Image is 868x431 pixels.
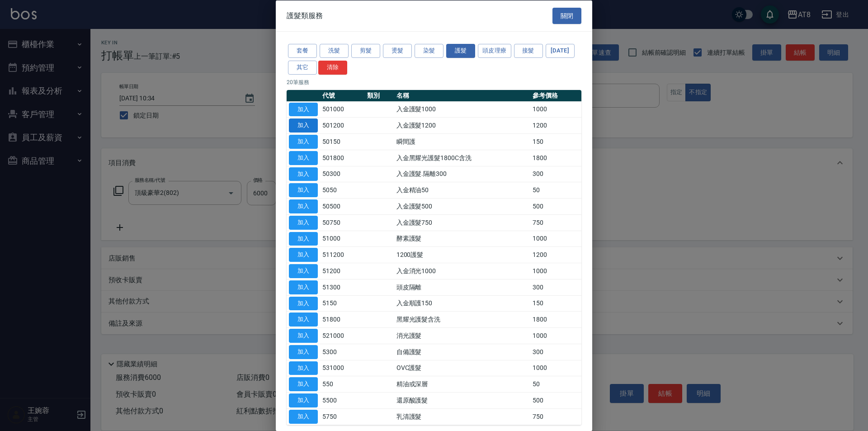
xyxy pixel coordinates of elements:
td: 500 [530,392,581,408]
td: 乳清護髮 [394,408,531,425]
td: 51200 [320,263,365,279]
td: 1800 [530,311,581,327]
td: 51000 [320,231,365,247]
button: 接髮 [514,44,543,58]
th: 名稱 [394,90,531,101]
th: 類別 [365,90,394,101]
td: 1000 [530,101,581,118]
button: 加入 [289,264,318,278]
td: 500 [530,198,581,214]
button: 加入 [289,232,318,246]
button: 加入 [289,135,318,149]
button: 加入 [289,167,318,181]
td: 黑耀光護髮含洗 [394,311,531,327]
button: [DATE] [546,44,575,58]
td: 150 [530,295,581,312]
td: 入金護髮750 [394,214,531,231]
td: 1200 [530,246,581,263]
td: 50 [530,376,581,392]
td: 521000 [320,327,365,344]
td: 1800 [530,150,581,166]
button: 其它 [288,60,317,74]
td: 5150 [320,295,365,312]
button: 關閉 [552,7,581,24]
td: 750 [530,408,581,425]
td: 511200 [320,246,365,263]
td: 入金護髮1000 [394,101,531,118]
button: 洗髮 [320,44,349,58]
td: 300 [530,166,581,182]
button: 加入 [289,199,318,213]
button: 加入 [289,409,318,423]
td: 酵素護髮 [394,231,531,247]
button: 加入 [289,118,318,133]
button: 加入 [289,361,318,375]
td: 150 [530,133,581,150]
button: 加入 [289,377,318,391]
td: 5300 [320,344,365,360]
td: 550 [320,376,365,392]
td: 51300 [320,279,365,295]
td: 1000 [530,327,581,344]
button: 加入 [289,151,318,165]
td: 50500 [320,198,365,214]
button: 清除 [318,60,347,74]
button: 加入 [289,248,318,262]
td: 50150 [320,133,365,150]
td: 瞬間護 [394,133,531,150]
button: 剪髮 [351,44,380,58]
td: 531000 [320,360,365,376]
td: 精油或深層 [394,376,531,392]
td: 1200 [530,117,581,133]
td: 入金消光1000 [394,263,531,279]
td: 1000 [530,360,581,376]
td: 入金精油50 [394,182,531,198]
td: 50300 [320,166,365,182]
button: 加入 [289,345,318,359]
span: 護髮類服務 [287,11,323,20]
td: 入金護髮500 [394,198,531,214]
td: 51800 [320,311,365,327]
td: 入金黑耀光護髮1800C含洗 [394,150,531,166]
p: 20 筆服務 [287,78,581,86]
button: 加入 [289,313,318,327]
td: 1000 [530,231,581,247]
button: 加入 [289,102,318,116]
button: 加入 [289,296,318,310]
td: 300 [530,344,581,360]
td: 501200 [320,117,365,133]
td: 300 [530,279,581,295]
td: 1000 [530,263,581,279]
td: 入金順護150 [394,295,531,312]
button: 加入 [289,393,318,407]
button: 加入 [289,280,318,294]
button: 加入 [289,329,318,343]
td: 自備護髮 [394,344,531,360]
td: 50750 [320,214,365,231]
td: 入金護髮1200 [394,117,531,133]
button: 加入 [289,215,318,229]
td: 消光護髮 [394,327,531,344]
button: 染髮 [415,44,443,58]
button: 燙髮 [383,44,412,58]
td: 750 [530,214,581,231]
button: 護髮 [446,44,475,58]
td: 5750 [320,408,365,425]
td: 頭皮隔離 [394,279,531,295]
th: 參考價格 [530,90,581,101]
td: 還原酸護髮 [394,392,531,408]
td: 5050 [320,182,365,198]
td: 50 [530,182,581,198]
th: 代號 [320,90,365,101]
td: 5500 [320,392,365,408]
td: 501000 [320,101,365,118]
td: OVC護髮 [394,360,531,376]
td: 入金護髮.隔離300 [394,166,531,182]
button: 加入 [289,183,318,197]
button: 頭皮理療 [478,44,511,58]
td: 501800 [320,150,365,166]
button: 套餐 [288,44,317,58]
td: 1200護髮 [394,246,531,263]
